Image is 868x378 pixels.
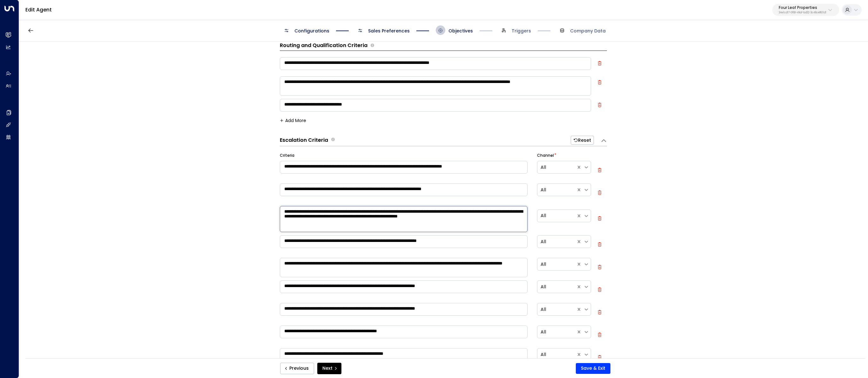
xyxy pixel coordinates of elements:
h3: Escalation Criteria [280,137,328,144]
span: Define the scenarios in which the AI agent should escalate the conversation to human sales repres... [331,137,335,144]
label: Criteria [280,153,294,158]
div: Escalation CriteriaDefine the scenarios in which the AI agent should escalate the conversation to... [280,136,607,146]
button: Reset [571,136,594,145]
label: Channel [537,153,554,158]
span: Sales Preferences [368,28,410,34]
a: Edit Agent [25,6,52,13]
span: Objectives [448,28,473,34]
button: Next [317,363,341,374]
span: Triggers [512,28,531,34]
button: Previous [280,363,314,374]
span: Configurations [294,28,329,34]
p: Four Leaf Properties [779,6,826,10]
button: Add More [280,118,306,123]
p: 34e1cd17-0f68-49af-bd32-3c48ce8611d1 [779,11,826,14]
button: Four Leaf Properties34e1cd17-0f68-49af-bd32-3c48ce8611d1 [772,4,839,16]
span: Define the criteria the agent uses to determine whether a lead is qualified for further actions l... [371,42,374,49]
span: Company Data [570,28,606,34]
button: Save & Exit [576,363,610,374]
h3: Routing and Qualification Criteria [280,42,367,49]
